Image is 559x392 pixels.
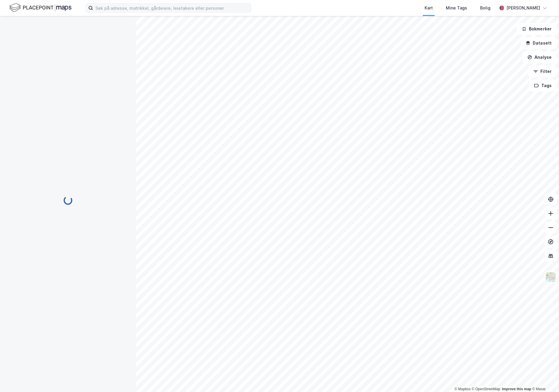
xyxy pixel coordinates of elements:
[521,37,557,49] button: Datasett
[63,196,73,205] img: spinner.a6d8c91a73a9ac5275cf975e30b51cfb.svg
[454,387,471,391] a: Mapbox
[480,4,490,12] div: Bolig
[506,4,540,12] div: [PERSON_NAME]
[529,364,559,392] div: Kontrollprogram for chat
[529,80,557,92] button: Tags
[522,51,557,63] button: Analyse
[529,364,559,392] iframe: Chat Widget
[502,387,531,391] a: Improve this map
[528,66,557,77] button: Filter
[545,272,556,283] img: Z
[93,4,251,12] input: Søk på adresse, matrikkel, gårdeiere, leietakere eller personer
[472,387,500,391] a: OpenStreetMap
[9,3,71,13] img: logo.f888ab2527a4732fd821a326f86c7f29.svg
[425,4,433,12] div: Kart
[517,23,557,35] button: Bokmerker
[446,4,467,12] div: Mine Tags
